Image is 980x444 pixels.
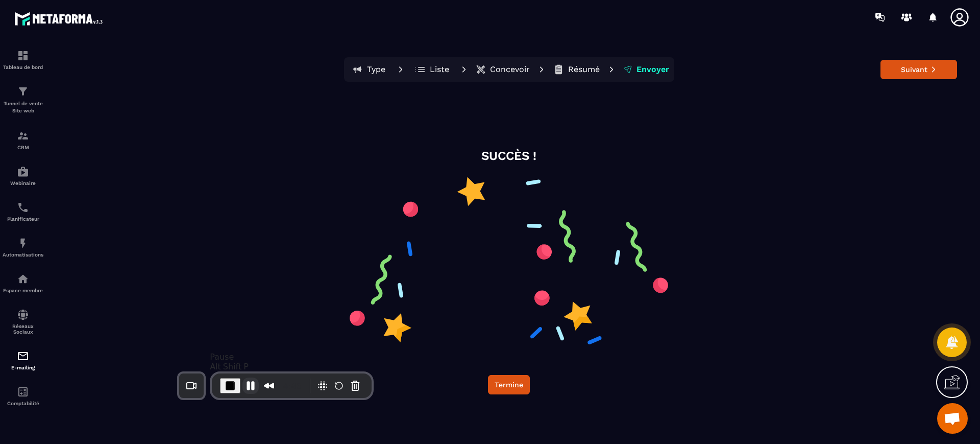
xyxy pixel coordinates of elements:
a: accountantaccountantComptabilité [3,378,43,414]
p: Réseaux Sociaux [3,323,43,335]
p: Concevoir [490,64,530,75]
img: accountant [17,386,29,398]
img: automations [17,237,29,249]
p: Envoyer [636,64,669,75]
p: Espace membre [3,288,43,293]
p: E-mailing [3,365,43,370]
img: formation [17,130,29,142]
p: Planificateur [3,216,43,222]
p: Résumé [568,64,600,75]
img: automations [17,166,29,178]
a: automationsautomationsWebinaire [3,158,43,194]
a: formationformationCRM [3,122,43,158]
p: Liste [430,64,449,75]
p: Type [367,64,385,75]
img: scheduler [17,201,29,214]
button: Termine [488,375,530,394]
a: formationformationTableau de bord [3,42,43,78]
p: Comptabilité [3,401,43,406]
img: email [17,350,29,362]
div: Ouvrir le chat [937,403,968,434]
img: social-network [17,309,29,321]
a: formationformationTunnel de vente Site web [3,78,43,122]
button: Suivant [880,60,957,79]
img: logo [14,9,106,28]
p: Webinaire [3,180,43,186]
img: formation [17,85,29,98]
img: formation [17,50,29,62]
button: Résumé [550,59,603,80]
p: Tunnel de vente Site web [3,100,43,114]
a: schedulerschedulerPlanificateur [3,194,43,229]
p: Automatisations [3,252,43,258]
a: automationsautomationsAutomatisations [3,229,43,265]
img: automations [17,273,29,285]
button: Liste [409,59,455,80]
button: Concevoir [473,59,533,80]
a: social-networksocial-networkRéseaux Sociaux [3,301,43,342]
button: Type [346,59,392,80]
button: Envoyer [620,59,672,80]
p: SUCCÈS ! [481,148,536,165]
p: CRM [3,145,43,150]
a: automationsautomationsEspace membre [3,265,43,301]
p: Tableau de bord [3,64,43,70]
a: emailemailE-mailing [3,342,43,378]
